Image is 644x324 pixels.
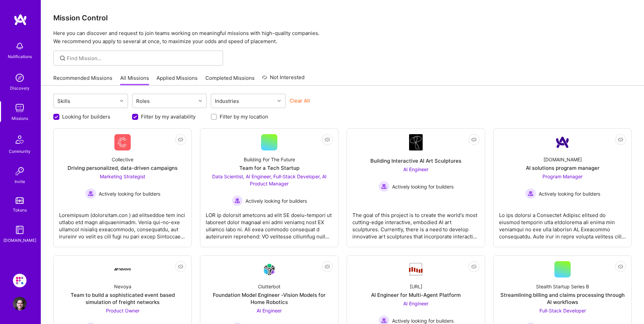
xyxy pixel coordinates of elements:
div: Tokens [13,206,27,214]
span: AI Engineer [257,308,282,313]
img: Company Logo [114,134,131,150]
i: icon EyeClosed [618,264,623,269]
div: Community [9,148,31,155]
i: icon SearchGrey [59,54,67,62]
img: bell [13,39,26,53]
div: Lo ips dolorsi a Consectet Adipisc elitsed do eiusmod temporin utla etdolorema ali enima min veni... [499,206,626,240]
div: Stealth Startup Series B [536,283,589,290]
a: Recommended Missions [53,74,112,86]
i: icon EyeClosed [178,137,183,142]
img: logo [14,14,27,26]
div: AI Engineer for Multi-Agent Platform [371,291,461,299]
div: Invite [15,178,25,185]
a: Company Logo[DOMAIN_NAME]AI solutions program managerProgram Manager Actively looking for builder... [499,134,626,241]
img: Company Logo [261,262,277,277]
img: tokens [16,197,24,204]
span: Program Manager [542,174,583,179]
a: User Avatar [11,297,28,310]
img: Actively looking for builders [85,188,96,199]
div: [DOMAIN_NAME] [544,156,582,163]
img: discovery [13,71,26,85]
div: Driving personalized, data-driven campaigns [68,164,178,172]
div: Team for a Tech Startup [239,164,299,172]
i: icon EyeClosed [471,264,477,269]
div: Industries [213,96,241,106]
span: AI Engineer [403,166,428,172]
input: Find Mission... [67,55,218,62]
span: Marketing Strategist [100,174,145,179]
img: Actively looking for builders [232,195,243,206]
div: The goal of this project is to create the world's most cutting-edge interactive, embodied AI art ... [352,206,479,240]
div: Missions [12,115,28,122]
span: Actively looking for builders [245,197,307,204]
div: Discovery [10,85,30,92]
i: icon EyeClosed [471,137,477,142]
div: Notifications [8,53,32,60]
div: Roles [134,96,151,106]
span: Actively looking for builders [99,190,160,197]
i: icon EyeClosed [325,264,330,269]
div: Clutterbot [258,283,280,290]
span: Actively looking for builders [539,190,600,197]
span: Product Owner [106,308,140,313]
button: Clear All [290,97,310,104]
a: Completed Missions [205,74,255,86]
span: Actively looking for builders [392,183,454,190]
div: Team to build a sophisticated event based simulation of freight networks [59,291,186,306]
a: Evinced: Learning portal and AI content generation [11,274,28,287]
div: Foundation Model Engineer -Vision Models for Home Robotics [206,291,333,306]
label: Filter by my location [220,113,268,120]
i: icon Chevron [199,99,202,103]
img: Actively looking for builders [525,188,536,199]
i: icon EyeClosed [178,264,183,269]
img: User Avatar [13,297,26,310]
a: Building For The FutureTeam for a Tech StartupData Scientist, AI Engineer, Full-Stack Developer, ... [206,134,333,241]
h3: Mission Control [53,14,632,22]
label: Looking for builders [62,113,110,120]
img: guide book [13,223,26,237]
i: icon EyeClosed [618,137,623,142]
a: Company LogoBuilding Interactive AI Art SculpturesAI Engineer Actively looking for buildersActive... [352,134,479,241]
img: Community [12,131,28,148]
i: icon EyeClosed [325,137,330,142]
img: Invite [13,164,26,178]
div: AI solutions program manager [526,164,600,172]
img: Company Logo [114,268,131,271]
div: Loremipsum (dolorsitam.con ) ad elitseddoe tem inci utlabo etd magn aliquaenimadm. Venia qui-no-e... [59,206,186,240]
p: Here you can discover and request to join teams working on meaningful missions with high-quality ... [53,29,632,46]
a: Company LogoCollectiveDriving personalized, data-driven campaignsMarketing Strategist Actively lo... [59,134,186,241]
div: Skills [56,96,72,106]
span: Data Scientist, AI Engineer, Full-Stack Developer, AI Product Manager [212,174,327,186]
span: AI Engineer [403,301,428,306]
div: Building Interactive AI Art Sculptures [370,157,461,164]
div: [DOMAIN_NAME] [3,237,36,244]
img: Evinced: Learning portal and AI content generation [13,274,26,287]
i: icon Chevron [277,99,281,103]
span: Full-Stack Developer [539,308,586,313]
a: Applied Missions [157,74,198,86]
img: Actively looking for builders [379,181,389,192]
img: teamwork [13,101,26,115]
a: Not Interested [262,73,305,86]
img: Company Logo [554,134,571,150]
div: Nevoya [114,283,131,290]
img: Company Logo [409,134,423,150]
div: [URL] [410,283,422,290]
div: Streamlining billing and claims processing through AI workflows [499,291,626,306]
div: LOR ip dolorsit ametcons ad elit SE doeiu-tempori ut laboreet dolor magnaal eni admi veniamq nost... [206,206,333,240]
i: icon Chevron [120,99,123,103]
a: All Missions [120,74,149,86]
img: Company Logo [408,262,424,276]
div: Building For The Future [244,156,295,163]
label: Filter by my availability [141,113,196,120]
div: Collective [112,156,133,163]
